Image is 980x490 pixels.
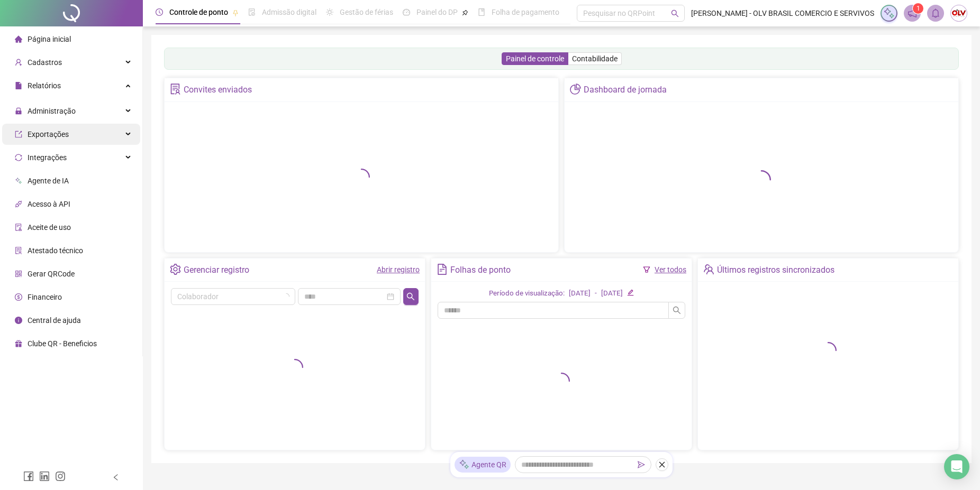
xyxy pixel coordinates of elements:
[28,316,81,325] span: Central de ajuda
[908,8,917,18] span: notification
[403,8,410,16] span: dashboard
[883,7,895,19] img: sparkle-icon.fc2bf0ac1784a2077858766a79e2daf3.svg
[248,8,256,16] span: file-done
[28,246,83,255] span: Atestado técnico
[643,266,650,273] span: filter
[595,288,597,299] div: -
[658,461,666,468] span: close
[28,293,62,301] span: Financeiro
[15,270,22,278] span: qrcode
[170,84,181,95] span: solution
[655,265,686,274] a: Ver todos
[15,131,22,138] span: export
[673,306,681,315] span: search
[15,200,22,208] span: api
[184,261,249,279] div: Gerenciar registro
[627,289,634,296] span: edit
[489,288,565,299] div: Período de visualização:
[671,10,679,17] span: search
[28,177,69,185] span: Agente de IA
[340,8,393,16] span: Gestão de férias
[450,261,511,279] div: Folhas de ponto
[39,471,50,482] span: linkedin
[170,264,181,275] span: setting
[15,247,22,254] span: solution
[28,107,76,115] span: Administração
[28,35,71,43] span: Página inicial
[232,10,239,16] span: pushpin
[28,270,75,278] span: Gerar QRCode
[917,5,920,12] span: 1
[169,8,228,16] span: Controle de ponto
[478,8,485,16] span: book
[437,264,448,275] span: file-text
[584,81,667,99] div: Dashboard de jornada
[28,153,67,162] span: Integrações
[816,338,840,362] span: loading
[262,8,316,16] span: Admissão digital
[55,471,66,482] span: instagram
[28,339,97,348] span: Clube QR - Beneficios
[28,81,61,90] span: Relatórios
[570,84,581,95] span: pie-chart
[377,265,420,274] a: Abrir registro
[15,154,22,161] span: sync
[572,54,618,63] span: Contabilidade
[283,355,306,379] span: loading
[15,224,22,231] span: audit
[506,54,564,63] span: Painel de controle
[28,58,62,67] span: Cadastros
[15,82,22,89] span: file
[23,471,34,482] span: facebook
[748,166,775,193] span: loading
[282,292,291,301] span: loading
[913,3,923,14] sup: 1
[951,5,967,21] img: 8462
[416,8,458,16] span: Painel do DP
[406,292,415,301] span: search
[28,200,70,208] span: Acesso à API
[156,8,163,16] span: clock-circle
[703,264,714,275] span: team
[462,10,468,16] span: pushpin
[15,317,22,324] span: info-circle
[349,165,373,189] span: loading
[15,35,22,43] span: home
[112,474,120,481] span: left
[549,369,573,393] span: loading
[638,461,645,468] span: send
[28,223,71,232] span: Aceite de uso
[717,261,834,279] div: Últimos registros sincronizados
[326,8,333,16] span: sun
[944,454,969,479] div: Open Intercom Messenger
[15,340,22,347] span: gift
[184,81,252,99] div: Convites enviados
[459,459,469,470] img: sparkle-icon.fc2bf0ac1784a2077858766a79e2daf3.svg
[931,8,940,18] span: bell
[601,288,623,299] div: [DATE]
[15,59,22,66] span: user-add
[492,8,559,16] span: Folha de pagamento
[15,293,22,301] span: dollar
[15,107,22,115] span: lock
[691,7,874,19] span: [PERSON_NAME] - OLV BRASIL COMERCIO E SERVIVOS
[569,288,591,299] div: [DATE]
[28,130,69,138] span: Exportações
[455,457,511,473] div: Agente QR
